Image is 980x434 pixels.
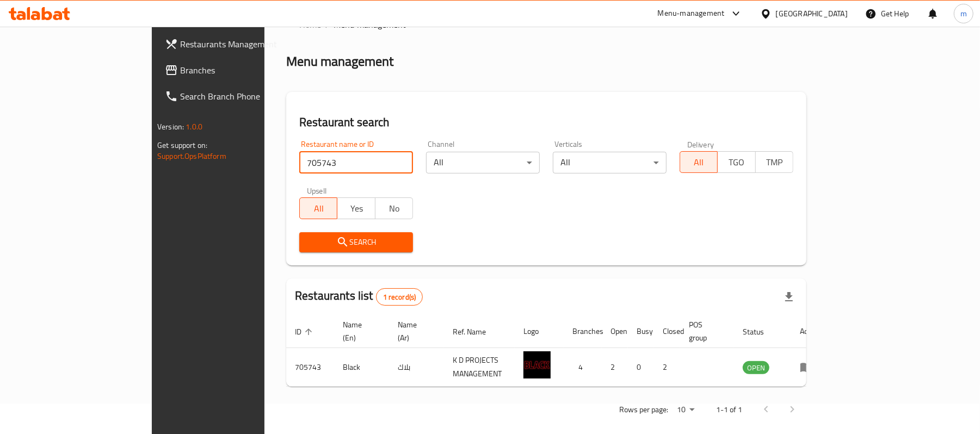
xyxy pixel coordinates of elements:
[307,187,327,194] label: Upsell
[602,348,628,387] td: 2
[685,154,713,170] span: All
[800,361,820,374] div: Menu
[444,348,515,387] td: K D PROJECTS MANAGEMENT
[743,362,769,374] span: OPEN
[299,197,337,219] button: All
[304,201,333,216] span: All
[180,38,307,51] span: Restaurants Management
[453,325,500,338] span: Ref. Name
[564,348,602,387] td: 4
[722,154,751,170] span: TGO
[523,351,551,379] img: Black
[342,201,371,216] span: Yes
[680,151,718,173] button: All
[398,318,431,344] span: Name (Ar)
[337,197,375,219] button: Yes
[377,292,423,302] span: 1 record(s)
[157,120,184,134] span: Version:
[389,348,444,387] td: بلاك
[286,315,829,387] table: enhanced table
[776,8,848,20] div: [GEOGRAPHIC_DATA]
[286,53,393,70] h2: Menu management
[619,403,668,417] p: Rows per page:
[375,197,413,219] button: No
[156,57,316,83] a: Branches
[755,151,793,173] button: TMP
[628,315,654,348] th: Busy
[564,315,602,348] th: Branches
[960,8,967,20] span: m
[658,7,725,20] div: Menu-management
[515,315,564,348] th: Logo
[743,325,778,338] span: Status
[654,348,680,387] td: 2
[156,83,316,109] a: Search Branch Phone
[295,325,316,338] span: ID
[180,64,307,77] span: Branches
[157,138,207,152] span: Get support on:
[299,152,413,173] input: Search for restaurant name or ID..
[673,402,699,418] div: Rows per page:
[299,232,413,252] button: Search
[687,140,714,148] label: Delivery
[553,152,667,173] div: All
[791,315,829,348] th: Action
[689,318,721,344] span: POS group
[156,31,316,57] a: Restaurants Management
[602,315,628,348] th: Open
[295,288,423,306] h2: Restaurants list
[776,284,802,310] div: Export file
[380,201,409,216] span: No
[654,315,680,348] th: Closed
[716,403,742,417] p: 1-1 of 1
[376,288,423,306] div: Total records count
[334,348,389,387] td: Black
[308,235,404,249] span: Search
[334,18,406,31] span: Menu management
[717,151,755,173] button: TGO
[760,154,789,170] span: TMP
[743,361,769,374] div: OPEN
[186,120,202,134] span: 1.0.0
[157,149,226,163] a: Support.OpsPlatform
[628,348,654,387] td: 0
[299,114,793,131] h2: Restaurant search
[426,152,540,173] div: All
[180,90,307,103] span: Search Branch Phone
[343,318,376,344] span: Name (En)
[325,18,329,31] li: /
